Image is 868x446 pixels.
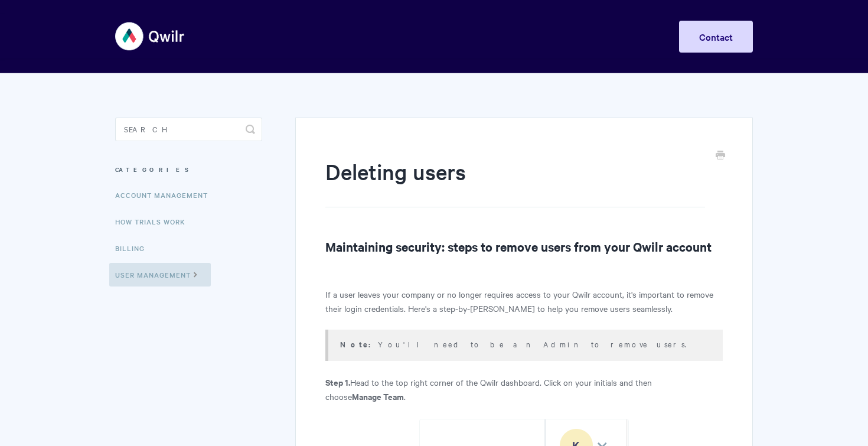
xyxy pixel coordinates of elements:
[325,157,705,207] h1: Deleting users
[679,21,753,53] a: Contact
[352,390,404,402] strong: Manage Team
[115,118,262,141] input: Search
[325,287,723,315] p: If a user leaves your company or no longer requires access to your Qwilr account, it's important ...
[115,210,194,233] a: How Trials Work
[716,149,725,162] a: Print this Article
[325,376,350,388] strong: Step 1.
[115,236,154,260] a: Billing
[340,338,378,350] strong: Note:
[109,263,211,287] a: User Management
[115,183,217,207] a: Account Management
[115,159,262,180] h3: Categories
[325,238,712,255] strong: Maintaining security: steps to remove users from your Qwilr account
[115,14,185,58] img: Qwilr Help Center
[325,375,723,403] p: Head to the top right corner of the Qwilr dashboard. Click on your initials and then choose .
[340,337,708,351] p: You'll need to be an Admin to remove users.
